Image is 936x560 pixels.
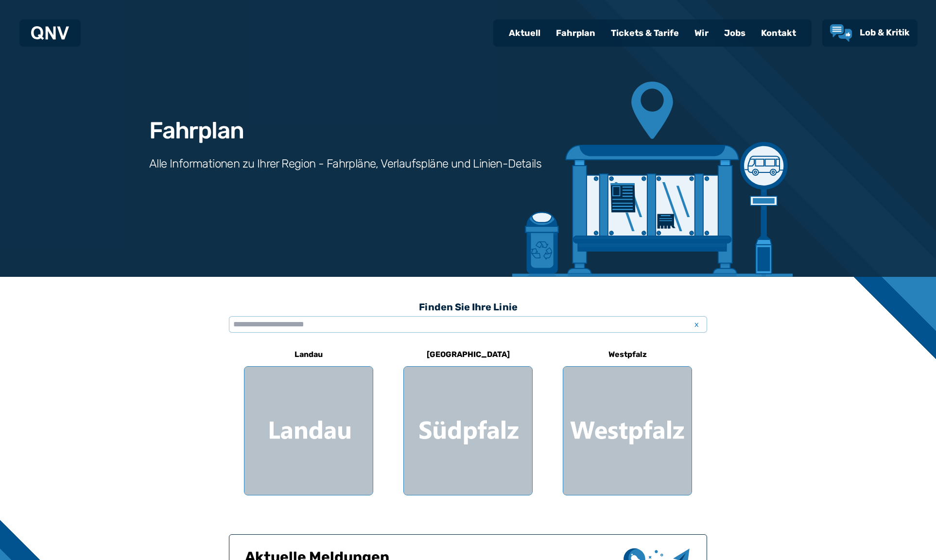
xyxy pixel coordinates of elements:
a: Tickets & Tarife [603,20,687,46]
h6: [GEOGRAPHIC_DATA] [423,347,514,362]
a: QNV Logo [31,23,69,43]
a: Landau Region Landau [244,343,373,495]
h3: Alle Informationen zu Ihrer Region - Fahrpläne, Verlaufspläne und Linien-Details [149,156,541,171]
h6: Landau [291,347,327,362]
a: Lob & Kritik [830,24,910,42]
a: Westpfalz Region Westpfalz [563,343,692,495]
a: [GEOGRAPHIC_DATA] Region Südpfalz [403,343,533,495]
img: QNV Logo [31,26,69,40]
a: Fahrplan [548,20,603,46]
a: Kontakt [753,20,804,46]
a: Aktuell [501,20,548,46]
h1: Fahrplan [149,119,243,142]
h6: Westpfalz [605,347,651,362]
span: x [690,319,703,330]
span: Lob & Kritik [860,27,910,38]
a: Wir [687,20,716,46]
h3: Finden Sie Ihre Linie [229,296,707,318]
a: Jobs [716,20,753,46]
